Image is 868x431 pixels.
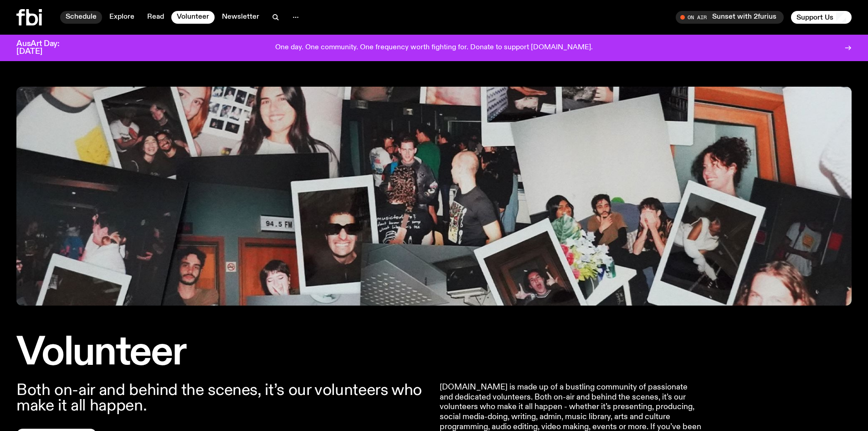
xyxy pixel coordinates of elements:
[791,11,852,24] button: Support Us
[16,335,429,372] h1: Volunteer
[16,40,75,56] h3: AusArt Day: [DATE]
[104,11,140,24] a: Explore
[216,11,265,24] a: Newsletter
[142,11,169,24] a: Read
[16,383,429,414] p: Both on-air and behind the scenes, it’s our volunteers who make it all happen.
[796,13,833,21] span: Support Us
[60,11,102,24] a: Schedule
[275,44,593,52] p: One day. One community. One frequency worth fighting for. Donate to support [DOMAIN_NAME].
[171,11,215,24] a: Volunteer
[676,11,784,24] button: On AirSunset with 2furius
[16,87,852,306] img: A collage of photographs and polaroids showing FBI volunteers.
